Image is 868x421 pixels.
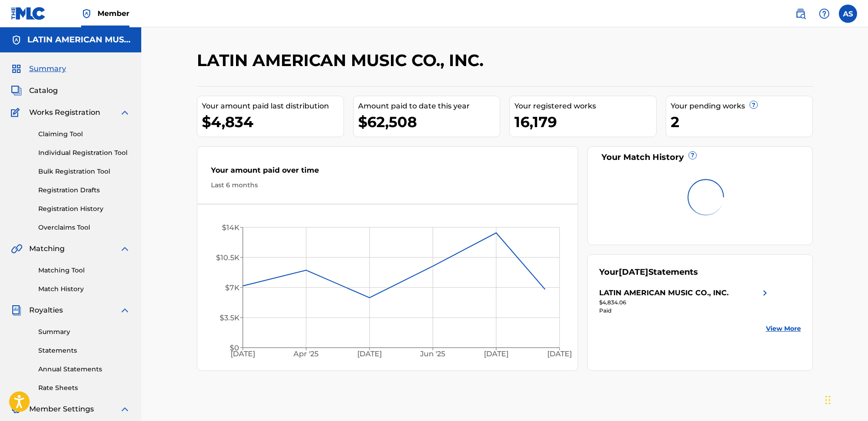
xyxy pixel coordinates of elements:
iframe: Chat Widget [822,377,868,421]
div: Amount paid to date this year [358,101,500,112]
div: Help [815,5,833,23]
div: Your Match History [599,151,801,164]
span: Summary [29,63,66,74]
a: LATIN AMERICAN MUSIC CO., INC.right chevron icon$4,834.06Paid [599,288,770,315]
h5: LATIN AMERICAN MUSIC CO., INC. [27,35,130,45]
div: 2 [671,112,812,132]
div: $4,834.06 [599,298,770,307]
span: Catalog [29,85,58,96]
span: [DATE] [619,267,648,277]
img: Summary [11,63,22,74]
div: Last 6 months [211,180,565,190]
a: Statements [38,346,130,355]
img: Top Rightsholder [81,8,92,19]
tspan: Jun '25 [420,350,445,359]
div: 16,179 [514,112,656,132]
a: Rate Sheets [38,383,130,393]
span: Member Settings [29,404,94,415]
div: Your amount paid last distribution [202,101,344,112]
img: preloader [680,172,731,223]
div: Drag [825,386,831,414]
a: Match History [38,284,130,294]
tspan: $10.5K [216,253,239,262]
img: expand [119,243,130,254]
span: Matching [29,243,65,254]
a: SummarySummary [11,63,66,74]
tspan: [DATE] [357,350,382,359]
div: Your registered works [514,101,656,112]
div: $62,508 [358,112,500,132]
div: User Menu [839,5,857,23]
img: expand [119,305,130,316]
span: ? [689,152,696,159]
img: Works Registration [11,107,23,118]
a: Individual Registration Tool [38,148,130,158]
img: expand [119,404,130,415]
tspan: $7K [225,283,239,292]
img: help [819,8,830,19]
img: Catalog [11,85,22,96]
a: View More [766,324,801,334]
tspan: $3.5K [219,313,239,322]
div: Your amount paid over time [211,165,565,180]
img: MLC Logo [11,7,46,20]
img: Royalties [11,305,22,316]
img: expand [119,107,130,118]
tspan: [DATE] [547,350,572,359]
a: Matching Tool [38,266,130,275]
a: Registration History [38,204,130,214]
h2: LATIN AMERICAN MUSIC CO., INC. [197,50,488,71]
a: Summary [38,327,130,337]
span: Works Registration [29,107,100,118]
tspan: $0 [229,344,239,352]
div: Your pending works [671,101,812,112]
a: CatalogCatalog [11,85,58,96]
img: right chevron icon [760,288,770,298]
div: Your Statements [599,266,698,278]
div: Paid [599,307,770,315]
tspan: $14K [221,223,239,232]
span: Member [98,8,129,19]
tspan: [DATE] [230,350,255,359]
div: LATIN AMERICAN MUSIC CO., INC. [599,288,729,298]
a: Bulk Registration Tool [38,167,130,176]
a: Public Search [791,5,810,23]
span: Royalties [29,305,63,316]
a: Overclaims Tool [38,223,130,232]
a: Claiming Tool [38,129,130,139]
img: Member Settings [11,404,22,415]
tspan: Apr '25 [293,350,318,359]
img: Matching [11,243,22,254]
tspan: [DATE] [484,350,508,359]
span: ? [750,101,757,108]
img: Accounts [11,35,22,46]
img: search [795,8,806,19]
a: Registration Drafts [38,185,130,195]
a: Annual Statements [38,365,130,374]
div: $4,834 [202,112,344,132]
